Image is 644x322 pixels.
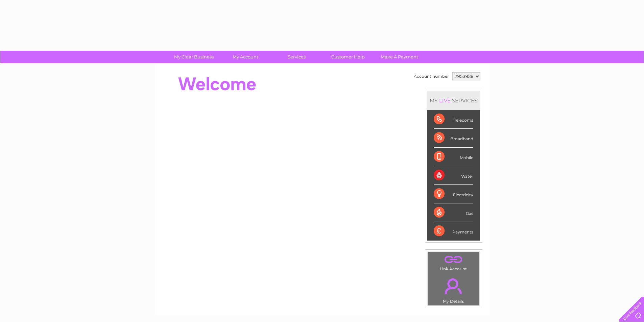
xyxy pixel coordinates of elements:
div: Water [434,166,473,185]
div: Electricity [434,185,473,203]
div: Payments [434,222,473,240]
td: My Details [427,273,480,306]
div: LIVE [438,97,452,104]
a: . [429,254,478,266]
a: My Clear Business [166,51,222,63]
a: Services [269,51,325,63]
a: My Account [217,51,273,63]
div: Mobile [434,148,473,166]
td: Link Account [427,252,480,273]
div: Gas [434,203,473,222]
div: Broadband [434,129,473,147]
div: Telecoms [434,110,473,129]
a: Customer Help [320,51,376,63]
div: MY SERVICES [427,91,480,110]
td: Account number [412,71,451,82]
a: Make A Payment [372,51,427,63]
a: . [429,274,478,298]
